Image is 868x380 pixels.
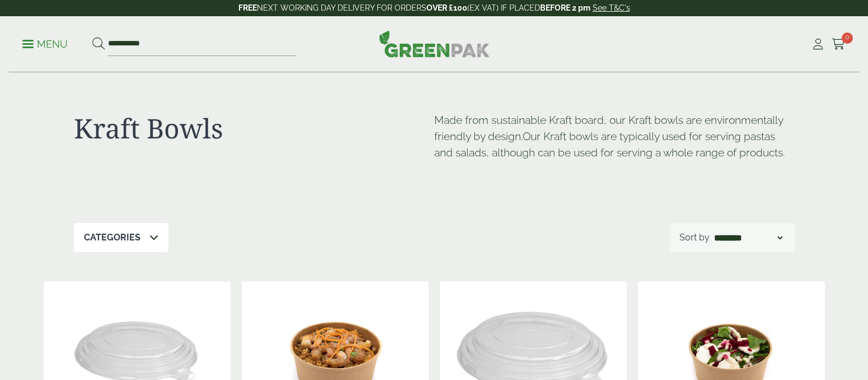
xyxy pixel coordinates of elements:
[434,114,783,142] span: Made from sustainable Kraft board, our Kraft bowls are environmentally friendly by design.
[238,3,257,12] strong: FREE
[832,36,846,53] a: 0
[74,112,434,145] h1: Kraft Bowls
[22,38,68,51] p: Menu
[842,33,853,44] span: 0
[679,231,710,244] p: Sort by
[832,39,846,50] i: Cart
[593,3,630,12] a: See T&C's
[84,231,140,244] p: Categories
[540,3,590,12] strong: BEFORE 2 pm
[22,38,68,49] a: Menu
[379,30,490,57] img: GreenPak Supplies
[434,130,785,159] span: Our Kraft bowls are typically used for serving pastas and salads, although can be used for servin...
[426,3,467,12] strong: OVER £100
[712,231,785,244] select: Shop order
[811,39,825,50] i: My Account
